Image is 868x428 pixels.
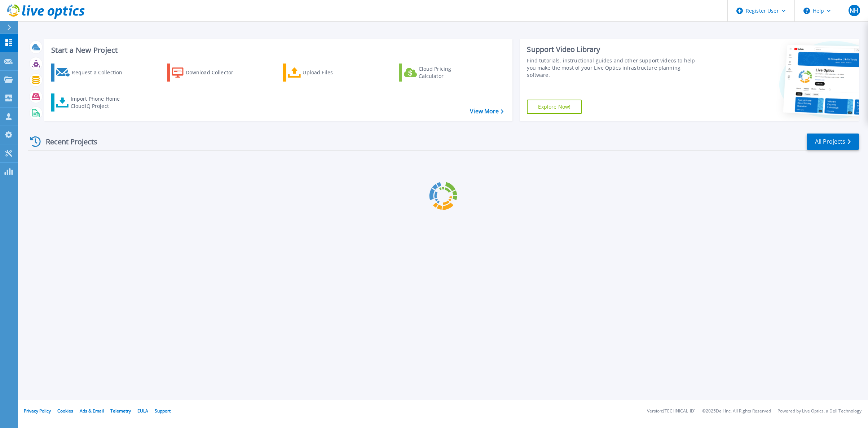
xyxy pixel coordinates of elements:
[419,65,476,80] div: Cloud Pricing Calculator
[527,57,702,79] div: Find tutorials, instructional guides and other support videos to help you make the most of your L...
[51,46,503,54] h3: Start a New Project
[28,133,107,150] div: Recent Projects
[777,409,862,414] li: Powered by Live Optics, a Dell Technology
[57,408,73,414] a: Cookies
[72,65,129,80] div: Request a Collection
[470,108,503,115] a: View More
[527,45,702,54] div: Support Video Library
[807,134,859,150] a: All Projects
[303,65,360,80] div: Upload Files
[647,409,696,414] li: Version: [TECHNICAL_ID]
[137,408,148,414] a: EULA
[283,64,363,82] a: Upload Files
[24,408,51,414] a: Privacy Policy
[51,64,132,82] a: Request a Collection
[155,408,171,414] a: Support
[71,95,127,110] div: Import Phone Home CloudIQ Project
[702,409,771,414] li: © 2025 Dell Inc. All Rights Reserved
[186,65,243,80] div: Download Collector
[399,64,479,82] a: Cloud Pricing Calculator
[80,408,104,414] a: Ads & Email
[110,408,131,414] a: Telemetry
[167,64,247,82] a: Download Collector
[850,8,858,13] span: NH
[527,100,582,114] a: Explore Now!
